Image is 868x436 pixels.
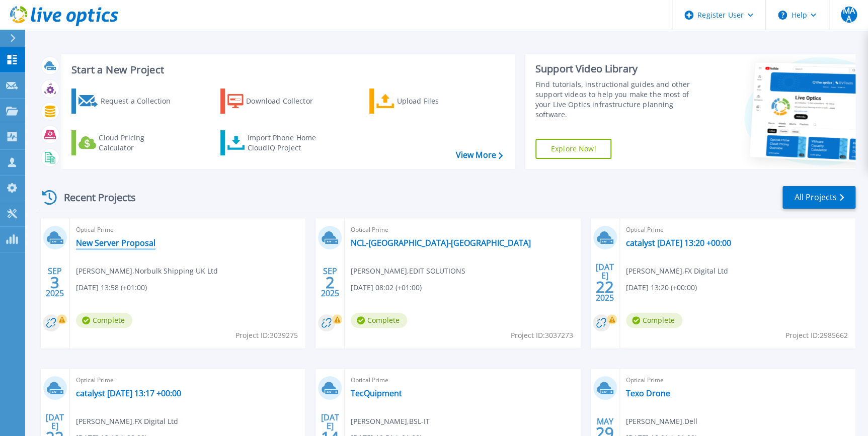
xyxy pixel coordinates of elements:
span: Optical Prime [626,375,849,386]
div: Cloud Pricing Calculator [99,133,179,153]
span: Project ID: 3039275 [235,330,298,341]
div: Support Video Library [535,62,702,75]
span: [DATE] 13:58 (+01:00) [76,282,147,293]
span: [DATE] 08:02 (+01:00) [351,282,422,293]
a: catalyst [DATE] 13:20 +00:00 [626,238,731,248]
span: Complete [76,313,132,328]
a: New Server Proposal [76,238,155,248]
span: Optical Prime [76,224,299,235]
h3: Start a New Project [71,64,502,75]
a: Download Collector [220,89,333,114]
span: Project ID: 2985662 [785,330,848,341]
a: All Projects [782,186,855,209]
span: [PERSON_NAME] , Norbulk Shipping UK Ltd [76,266,218,277]
div: SEP 2025 [321,264,340,301]
a: TecQuipment [351,388,402,398]
span: Complete [626,313,682,328]
div: Find tutorials, instructional guides and other support videos to help you make the most of your L... [535,79,702,120]
a: Cloud Pricing Calculator [71,130,184,155]
span: 22 [596,283,614,291]
span: MAA [841,7,857,23]
div: SEP 2025 [45,264,64,301]
a: Request a Collection [71,89,184,114]
div: Request a Collection [100,91,181,111]
div: Download Collector [246,91,327,111]
a: Texo Drone [626,388,670,398]
div: Upload Files [397,91,477,111]
a: View More [455,150,502,160]
a: Upload Files [369,89,482,114]
span: Optical Prime [76,375,299,386]
a: catalyst [DATE] 13:17 +00:00 [76,388,181,398]
span: [PERSON_NAME] , BSL-IT [351,416,430,427]
span: Complete [351,313,407,328]
span: [PERSON_NAME] , FX Digital Ltd [626,266,728,277]
span: Optical Prime [351,375,574,386]
span: 2 [326,278,335,287]
div: Recent Projects [39,185,149,210]
span: Project ID: 3037273 [511,330,573,341]
a: Explore Now! [535,139,612,159]
span: [PERSON_NAME] , Dell [626,416,697,427]
span: [PERSON_NAME] , EDIT SOLUTIONS [351,266,465,277]
span: Optical Prime [626,224,849,235]
div: [DATE] 2025 [595,264,614,301]
span: 3 [50,278,59,287]
div: Import Phone Home CloudIQ Project [248,133,326,153]
span: [PERSON_NAME] , FX Digital Ltd [76,416,178,427]
span: [DATE] 13:20 (+00:00) [626,282,697,293]
a: NCL-[GEOGRAPHIC_DATA]-[GEOGRAPHIC_DATA] [351,238,531,248]
span: Optical Prime [351,224,574,235]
